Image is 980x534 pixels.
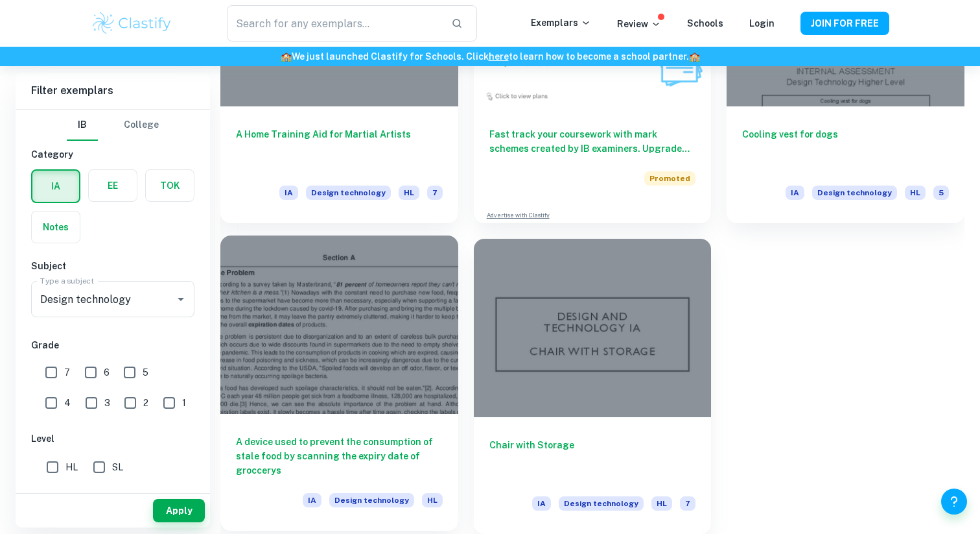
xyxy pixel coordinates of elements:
h6: Subject [31,259,194,273]
span: 7 [64,365,70,380]
a: here [489,51,509,62]
button: JOIN FOR FREE [800,12,889,35]
label: Type a subject [40,275,94,286]
span: HL [651,496,672,511]
a: A device used to prevent the consumption of stale food by scanning the expiry date of groccerysIA... [220,239,458,534]
button: IB [67,110,98,141]
button: TOK [146,170,194,201]
button: IA [32,171,79,202]
h6: Category [31,147,194,162]
a: Chair with StorageIADesign technologyHL7 [474,239,712,534]
span: HL [422,493,443,507]
span: Design technology [306,186,391,200]
span: 5 [933,186,949,200]
a: Schools [687,18,723,29]
button: Notes [32,212,80,243]
h6: Chair with Storage [489,438,696,481]
span: 1 [182,396,186,410]
span: IA [532,496,551,511]
h6: Fast track your coursework with mark schemes created by IB examiners. Upgrade now [489,127,696,156]
h6: Grade [31,338,194,352]
h6: A Home Training Aid for Martial Artists [236,127,443,170]
span: 4 [64,396,71,410]
h6: We just launched Clastify for Schools. Click to learn how to become a school partner. [3,49,977,64]
span: Design technology [812,186,897,200]
span: Design technology [559,496,644,511]
a: Login [749,18,775,29]
button: College [124,110,159,141]
span: 3 [104,396,110,410]
h6: Cooling vest for dogs [742,127,949,170]
input: Search for any exemplars... [227,5,441,42]
span: Promoted [644,171,695,186]
span: HL [905,186,926,200]
span: 6 [104,365,110,380]
span: 🏫 [281,51,292,62]
span: IA [786,186,804,200]
h6: Level [31,431,194,446]
button: Help and Feedback [941,489,967,515]
span: SL [112,460,123,474]
span: IA [279,186,298,200]
p: Exemplars [531,16,591,30]
span: HL [399,186,419,200]
h6: A device used to prevent the consumption of stale food by scanning the expiry date of groccerys [236,435,443,478]
a: Advertise with Clastify [487,211,550,220]
h6: Filter exemplars [16,73,210,109]
span: 🏫 [689,51,700,62]
span: 7 [680,496,695,511]
span: Design technology [329,493,414,507]
button: Open [172,290,190,308]
span: IA [303,493,321,507]
div: Filter type choice [67,110,159,141]
button: Apply [153,499,205,522]
img: Clastify logo [91,10,173,36]
span: HL [65,460,78,474]
span: 7 [427,186,443,200]
span: 2 [143,396,148,410]
button: EE [89,170,137,201]
span: 5 [143,365,148,380]
p: Review [617,17,661,31]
